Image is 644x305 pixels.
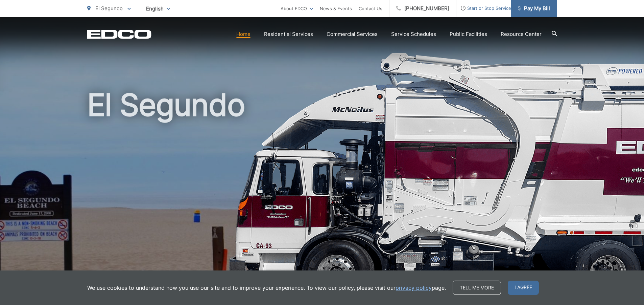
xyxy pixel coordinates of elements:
span: El Segundo [95,5,123,12]
a: EDCD logo. Return to the homepage. [87,29,151,39]
span: I agree [508,281,539,295]
a: privacy policy [396,284,432,292]
a: About EDCO [281,4,313,13]
a: Tell me more [453,281,501,295]
h1: El Segundo [87,88,557,302]
a: Resource Center [501,30,542,38]
a: Commercial Services [327,30,378,38]
a: Service Schedules [391,30,436,38]
a: Home [236,30,251,38]
span: English [141,3,175,15]
a: News & Events [320,4,352,13]
span: Pay My Bill [518,4,550,13]
a: Residential Services [264,30,313,38]
a: Public Facilities [450,30,487,38]
p: We use cookies to understand how you use our site and to improve your experience. To view our pol... [87,284,446,292]
a: Contact Us [359,4,382,13]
